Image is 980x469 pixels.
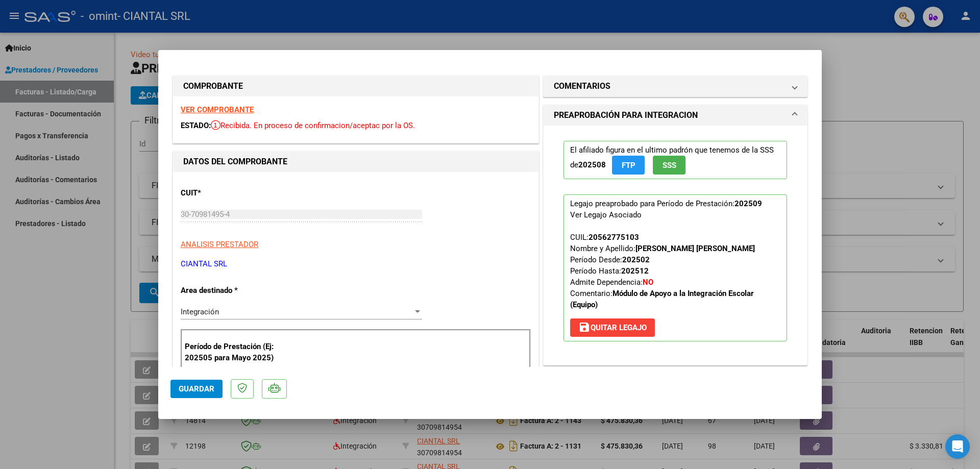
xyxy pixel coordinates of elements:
strong: 202508 [578,160,606,169]
p: El afiliado figura en el ultimo padrón que tenemos de la SSS de [563,141,787,179]
h1: COMENTARIOS [554,80,610,92]
span: ANALISIS PRESTADOR [181,240,258,249]
strong: DATOS DEL COMPROBANTE [183,157,287,166]
span: SSS [663,161,676,170]
strong: 202502 [622,255,650,264]
span: Recibida. En proceso de confirmacion/aceptac por la OS. [211,121,415,130]
div: Open Intercom Messenger [945,434,970,459]
button: SSS [653,156,685,175]
strong: 202512 [621,266,649,276]
div: 20562775103 [589,232,639,243]
button: Quitar Legajo [570,318,655,337]
button: FTP [612,156,645,175]
p: Legajo preaprobado para Período de Prestación: [563,194,787,341]
span: Comentario: [570,289,754,309]
span: CUIL: Nombre y Apellido: Período Desde: Período Hasta: Admite Dependencia: [570,233,755,309]
mat-icon: save [578,321,591,333]
strong: 202509 [734,199,762,208]
p: Area destinado * [181,285,286,297]
span: ESTADO: [181,121,211,130]
div: Ver Legajo Asociado [570,209,642,220]
p: CIANTAL SRL [181,258,531,270]
span: Guardar [179,384,214,393]
strong: NO [643,278,653,287]
a: VER COMPROBANTE [181,105,254,114]
p: CUIT [181,187,286,199]
div: PREAPROBACIÓN PARA INTEGRACION [544,126,807,365]
span: Quitar Legajo [578,323,647,332]
span: Integración [181,307,219,316]
mat-expansion-panel-header: PREAPROBACIÓN PARA INTEGRACION [544,105,807,126]
span: FTP [622,161,635,170]
strong: COMPROBANTE [183,81,243,91]
strong: [PERSON_NAME] [PERSON_NAME] [635,244,755,253]
p: Período de Prestación (Ej: 202505 para Mayo 2025) [185,341,287,364]
h1: PREAPROBACIÓN PARA INTEGRACION [554,109,698,121]
strong: Módulo de Apoyo a la Integración Escolar (Equipo) [570,289,754,309]
button: Guardar [170,380,223,398]
mat-expansion-panel-header: COMENTARIOS [544,76,807,96]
